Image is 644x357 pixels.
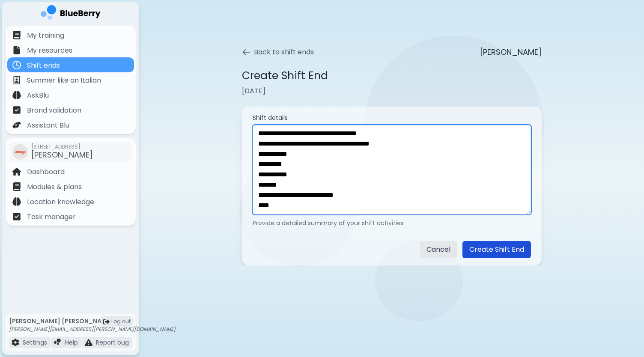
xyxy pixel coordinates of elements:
[253,219,531,227] p: Provide a detailed summary of your shift activities
[12,76,21,84] img: file icon
[96,339,129,346] p: Report bug
[27,75,101,86] p: Summer like an Italian
[27,45,72,56] p: My resources
[420,241,457,258] button: Cancel
[12,167,21,176] img: file icon
[12,182,21,191] img: file icon
[242,47,314,57] button: Back to shift ends
[480,46,542,58] p: [PERSON_NAME]
[27,105,81,116] p: Brand validation
[242,86,542,96] p: [DATE]
[23,339,47,346] p: Settings
[12,91,21,99] img: file icon
[12,212,21,221] img: file icon
[242,68,328,83] h1: Create Shift End
[111,318,131,325] span: Log out
[27,197,94,207] p: Location knowledge
[27,60,60,71] p: Shift ends
[31,149,93,160] span: [PERSON_NAME]
[12,31,21,39] img: file icon
[103,318,110,325] img: logout
[9,326,176,333] p: [PERSON_NAME][EMAIL_ADDRESS][PERSON_NAME][DOMAIN_NAME]
[12,339,19,346] img: file icon
[27,90,49,101] p: AskBlu
[31,143,93,150] span: [STREET_ADDRESS]
[27,182,82,192] p: Modules & plans
[12,144,28,160] img: company thumbnail
[253,114,531,122] label: Shift details
[12,61,21,69] img: file icon
[65,339,78,346] p: Help
[12,121,21,129] img: file icon
[12,197,21,206] img: file icon
[12,106,21,114] img: file icon
[27,30,64,41] p: My training
[12,46,21,54] img: file icon
[9,317,176,325] p: [PERSON_NAME] [PERSON_NAME]
[462,241,531,258] button: Create Shift End
[41,5,101,23] img: company logo
[54,339,62,346] img: file icon
[27,212,76,222] p: Task manager
[27,120,69,131] p: Assistant Blu
[85,339,92,346] img: file icon
[27,167,65,177] p: Dashboard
